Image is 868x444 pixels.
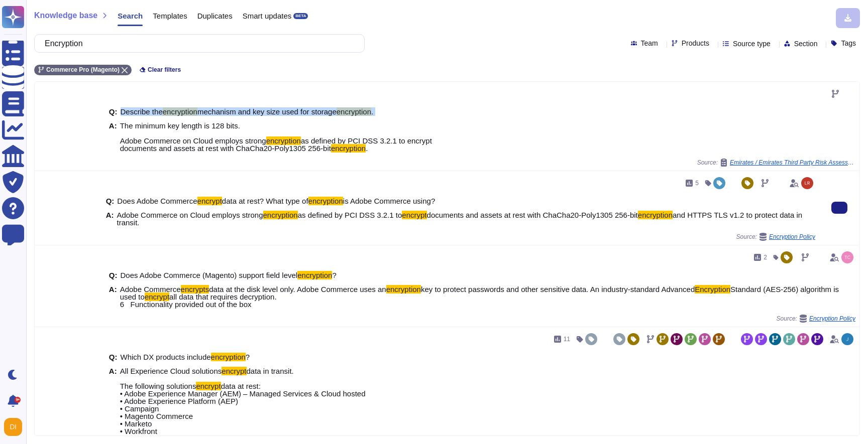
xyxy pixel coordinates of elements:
span: . [371,107,373,116]
span: Team [641,40,658,47]
mark: encryption [308,197,343,205]
span: Describe the [121,107,163,116]
span: Smart updates [243,12,292,20]
span: Section [794,40,818,47]
div: 9+ [15,397,21,403]
span: is Adobe Commerce using? [343,197,435,205]
span: ? [332,271,336,279]
mark: encrypts [181,285,209,293]
mark: Encryption [695,285,730,293]
span: documents and assets at rest with ChaCha20-Poly1305 256-bit [427,211,638,219]
img: user [841,251,853,263]
span: Adobe Commerce on Cloud employs strong [117,211,263,219]
mark: encrypt [145,292,169,301]
span: Which DX products include [121,353,211,361]
span: 2 [764,254,767,260]
span: The minimum key length is 128 bits. Adobe Commerce on Cloud employs strong [120,121,266,145]
span: Standard (AES-256) algorithm is used to [120,285,839,301]
b: A: [106,211,114,226]
span: 11 [564,336,570,342]
mark: encryption [638,211,673,219]
span: Emirates / Emirates Third Party Risk Assessment Questionnaire [730,160,855,166]
span: key to protect passwords and other sensitive data. An industry-standard Advanced [421,285,695,293]
img: user [4,418,22,436]
span: Source: [736,233,815,241]
span: as defined by PCI DSS 3.2.1 to [298,211,402,219]
mark: encryption [331,144,366,153]
span: Commerce Pro (Magento) [46,67,120,73]
span: Adobe Commerce [120,285,181,293]
span: Source type [733,40,771,47]
input: Search a question or template... [40,35,354,52]
div: BETA [293,13,308,19]
span: Tags [841,40,856,47]
span: 5 [695,180,699,186]
span: Encryption Policy [809,316,855,322]
img: user [841,333,853,345]
mark: encrypt [196,382,221,390]
mark: encryption [211,353,246,361]
span: data at the disk level only. Adobe Commerce uses an [209,285,386,293]
mark: encryption [337,107,371,116]
span: and HTTPS TLS v1.2 to protect data in transit. [117,211,803,227]
mark: encryption [163,107,197,116]
button: user [2,416,29,438]
mark: encrypt [197,197,222,205]
mark: encryption [386,285,421,293]
mark: encrypt [222,367,246,375]
mark: encrypt [402,211,426,219]
span: Does Adobe Commerce (Magento) support field level [121,271,298,279]
b: A: [109,285,117,308]
img: user [801,177,813,189]
span: . [366,144,368,153]
b: Q: [109,353,118,361]
mark: encryption [266,136,301,145]
mark: encryption [263,211,298,219]
span: Knowledge base [34,12,97,20]
span: Does Adobe Commerce [117,197,197,205]
span: Clear filters [148,67,181,73]
span: Search [118,12,143,20]
span: data at rest? What type of [222,197,308,205]
span: All Experience Cloud solutions [120,367,222,375]
span: Source: [697,159,855,167]
mark: encryption [297,271,332,279]
span: Encryption Policy [769,234,815,240]
span: Source: [777,315,855,323]
span: mechanism and key size used for storage [197,107,337,116]
span: Templates [153,12,187,20]
b: Q: [106,197,115,205]
span: Products [682,40,709,47]
span: ? [246,353,250,361]
b: Q: [109,108,118,115]
b: A: [109,122,117,152]
b: Q: [109,271,118,279]
span: all data that requires decryption. 6 Functionality provided out of the box [120,292,277,309]
span: as defined by PCI DSS 3.2.1 to encrypt documents and assets at rest with ChaCha20-Poly1305 256-bit [120,136,432,153]
span: Duplicates [197,12,233,20]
